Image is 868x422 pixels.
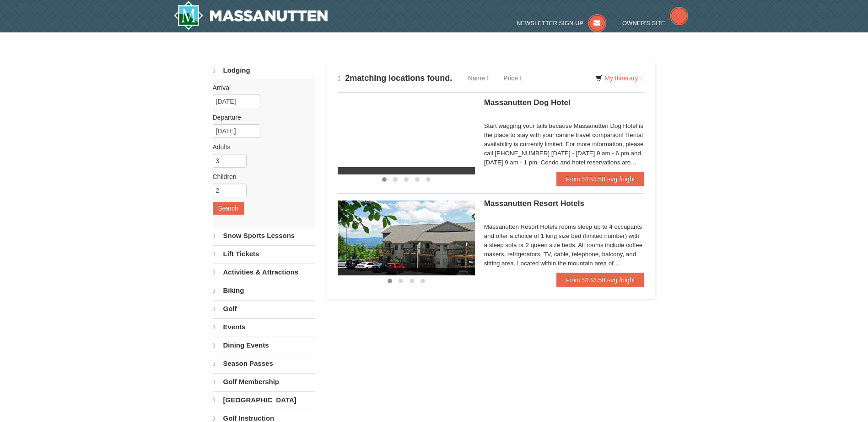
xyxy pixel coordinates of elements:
div: Massanutten Resort Hotels rooms sleep up to 4 occupants and offer a choice of 1 king size bed (li... [484,222,644,268]
a: Price [496,69,529,87]
a: [GEOGRAPHIC_DATA] [213,391,315,409]
span: Owner's Site [622,20,665,26]
a: Newsletter Sign Up [517,20,606,26]
label: Adults [213,142,308,152]
a: From $184.50 avg /night [556,172,644,186]
a: Golf Membership [213,373,315,390]
button: Search [213,202,244,215]
a: Massanutten Resort [173,1,328,30]
a: Activities & Attractions [213,264,315,281]
span: Massanutten Resort Hotels [484,199,584,208]
a: From $134.50 avg /night [556,273,644,287]
span: Newsletter Sign Up [517,20,583,26]
span: Massanutten Dog Hotel [484,98,571,107]
a: Lodging [213,62,315,79]
div: Start wagging your tails because Massanutten Dog Hotel is the place to stay with your canine trav... [484,121,644,167]
a: Snow Sports Lessons [213,227,315,244]
a: Golf [213,300,315,317]
label: Departure [213,113,308,122]
label: Arrival [213,83,308,92]
a: Name [461,69,496,87]
a: Owner's Site [622,20,688,26]
a: Season Passes [213,355,315,372]
img: Massanutten Resort Logo [173,1,328,30]
a: Lift Tickets [213,245,315,263]
a: Biking [213,282,315,299]
label: Children [213,172,308,181]
a: Dining Events [213,337,315,354]
a: My Itinerary [590,71,648,85]
a: Events [213,318,315,336]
